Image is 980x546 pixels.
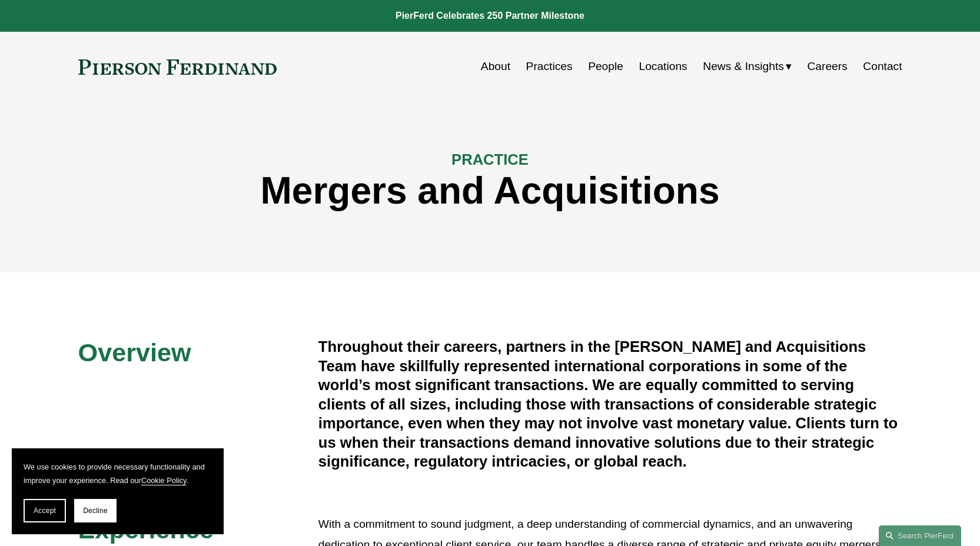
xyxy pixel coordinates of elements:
a: Practices [526,55,573,78]
button: Accept [24,499,66,522]
section: Cookie banner [12,448,224,534]
span: Accept [34,507,56,515]
button: Decline [74,499,117,522]
a: About [481,55,510,78]
span: Overview [78,338,191,367]
a: Contact [863,55,902,78]
span: Decline [83,507,108,515]
span: PRACTICE [451,151,529,168]
a: Locations [639,55,687,78]
h1: Mergers and Acquisitions [78,169,902,212]
span: News & Insights [703,56,784,77]
a: Cookie Policy [141,476,187,485]
a: Careers [807,55,847,78]
a: People [588,55,623,78]
h4: Throughout their careers, partners in the [PERSON_NAME] and Acquisitions Team have skillfully rep... [318,337,902,471]
a: Search this site [879,525,961,546]
p: We use cookies to provide necessary functionality and improve your experience. Read our . [24,460,212,487]
a: folder dropdown [703,55,792,78]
